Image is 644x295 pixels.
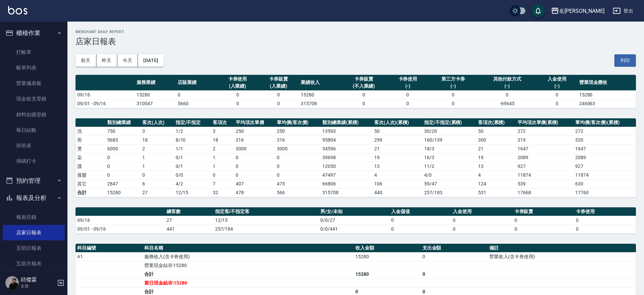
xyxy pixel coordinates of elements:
th: 卡券販賣 [513,207,575,216]
h2: Merchant Daily Report [76,30,636,34]
td: 0 [387,90,429,99]
h3: 店家日報表 [76,37,636,46]
td: 50 [373,127,422,136]
td: 407 [234,179,275,188]
button: 列印 [614,54,636,67]
th: 客次(人次) [141,118,174,127]
div: (不入業績) [342,83,386,90]
td: 250 [234,127,275,136]
td: 272 [516,127,574,136]
div: 名[PERSON_NAME] [559,7,605,15]
div: 卡券使用 [219,76,257,83]
div: 其他付款方式 [480,76,535,83]
th: 單均價(客次價) [275,118,321,127]
div: (-) [480,83,535,90]
td: 13593 [321,127,372,136]
th: 指定/不指定(累積) [422,118,476,127]
td: 09/01 - 09/16 [76,225,165,233]
td: 18 / 3 [422,144,476,153]
td: 0 [275,162,321,171]
td: A1 [76,252,143,261]
td: 4 [373,171,422,179]
td: 13 [476,162,516,171]
td: 18 [141,136,174,144]
th: 科目編號 [76,244,143,253]
td: 299 [373,136,422,144]
td: 30 / 20 [422,127,476,136]
td: 310047 [135,99,176,108]
div: (-) [538,83,576,90]
a: 每日結帳 [3,122,65,138]
a: 打帳單 [3,45,65,60]
td: 15280 [578,90,636,99]
td: 12/15 [213,216,319,225]
a: 店家日報表 [3,225,65,240]
th: 男/女/未知 [319,207,389,216]
td: 18 [211,136,234,144]
td: 59 / 47 [422,179,476,188]
th: 支出金額 [421,244,488,253]
td: 0 [513,216,575,225]
th: 營業現金應收 [578,75,636,91]
td: 300 [476,136,516,144]
td: 0 [340,90,387,99]
th: 平均項次單價(累積) [516,118,574,127]
th: 指定/不指定 [174,118,211,127]
td: 11874 [516,171,574,179]
td: 0 [451,225,513,233]
td: 0 [513,225,575,233]
td: 320 [574,136,636,144]
td: 染 [76,153,106,162]
div: 入金使用 [538,76,576,83]
div: 卡券販賣 [342,76,386,83]
td: 27 [141,188,174,197]
td: 0 [451,216,513,225]
table: a dense table [76,118,636,197]
td: 50 [476,127,516,136]
img: Logo [8,6,27,14]
td: 營業收入(含卡券使用) [488,252,636,261]
td: 3 [141,127,174,136]
td: 洗 [76,127,106,136]
td: 4 / 0 [422,171,476,179]
td: 1 [211,153,234,162]
td: 剪 [76,136,106,144]
td: 3 [211,127,234,136]
td: 2089 [574,153,636,162]
th: 卡券使用 [574,207,636,216]
table: a dense table [76,207,636,234]
td: 09/16 [76,90,135,99]
td: 當日現金結存:15280 [143,278,354,287]
td: 15280 [106,188,141,197]
td: 106 [373,179,422,188]
td: 0 [428,90,478,99]
td: 32 [211,188,234,197]
td: 0 [258,99,299,108]
td: 燙 [76,144,106,153]
td: 927 [516,162,574,171]
td: 927 [574,162,636,171]
td: 0 [478,90,536,99]
td: 0 [536,90,578,99]
td: 0 [217,90,258,99]
td: 16 / 3 [422,153,476,162]
div: 卡券販賣 [260,76,297,83]
td: 0 [258,90,299,99]
div: (-) [430,83,476,90]
td: 0 [106,171,141,179]
td: -69645 [478,99,536,108]
td: 0 [275,171,321,179]
td: 0 / 0 [174,171,211,179]
td: 12/15 [174,188,211,197]
td: 2 [141,144,174,153]
td: 27 [165,216,213,225]
td: 95804 [321,136,372,144]
td: 0 [176,90,217,99]
td: 0 [421,252,488,261]
a: 材料自購登錄 [3,107,65,122]
td: 3000 [275,144,321,153]
td: 160 / 139 [422,136,476,144]
td: 0 [217,99,258,108]
td: 315708 [299,99,340,108]
td: 315708 [321,188,372,197]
